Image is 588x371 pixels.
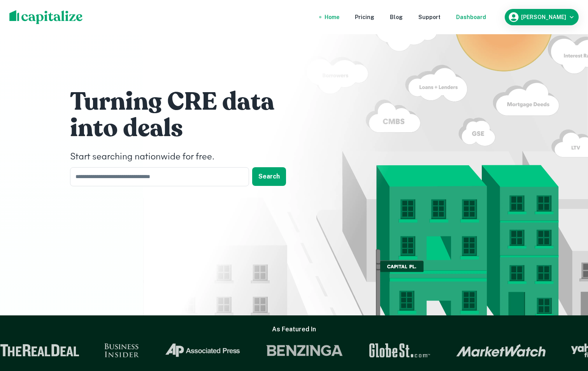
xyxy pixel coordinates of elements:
[368,343,431,357] img: GlobeSt
[70,113,304,144] h1: into deals
[505,9,579,25] button: [PERSON_NAME]
[252,167,286,186] button: Search
[456,13,486,21] a: Dashboard
[266,343,344,357] img: Benzinga
[418,13,441,21] a: Support
[9,10,83,24] img: capitalize-logo.png
[355,13,374,21] a: Pricing
[549,309,588,346] iframe: Chat Widget
[390,13,403,21] a: Blog
[325,13,339,21] a: Home
[521,14,566,20] h6: [PERSON_NAME]
[70,86,304,117] h1: Turning CRE data
[164,343,241,357] img: Associated Press
[272,325,316,334] h6: As Featured In
[104,343,139,357] img: Business Insider
[456,344,546,357] img: Market Watch
[70,150,304,164] h4: Start searching nationwide for free.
